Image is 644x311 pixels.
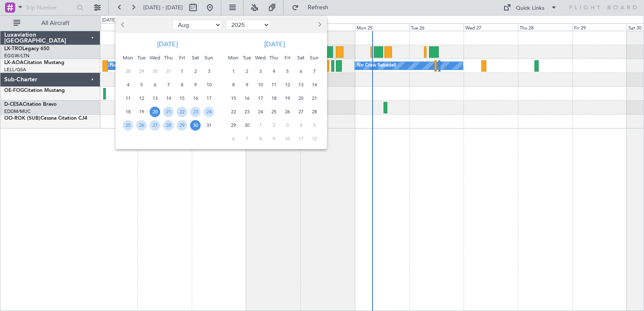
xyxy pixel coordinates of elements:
span: 9 [190,80,201,90]
div: 5-9-2025 [281,64,294,78]
span: 12 [309,134,319,144]
div: 9-10-2025 [267,132,281,145]
span: 10 [255,80,266,90]
span: 12 [282,80,292,90]
select: Select year [226,20,270,30]
div: 29-8-2025 [175,118,189,132]
div: 2-10-2025 [267,118,281,132]
div: 8-8-2025 [175,78,189,91]
span: 28 [163,120,174,131]
div: 23-8-2025 [189,105,202,118]
span: 21 [163,107,174,117]
div: 3-10-2025 [281,118,294,132]
div: 22-9-2025 [227,105,240,118]
span: 1 [177,66,187,77]
div: 14-9-2025 [308,78,321,91]
div: Wed [254,51,267,64]
div: 3-9-2025 [254,64,267,78]
div: 21-9-2025 [308,91,321,105]
div: 11-9-2025 [267,78,281,91]
span: 15 [177,93,187,104]
span: 27 [295,107,306,117]
div: 16-9-2025 [240,91,254,105]
div: 7-8-2025 [162,78,175,91]
span: 11 [295,134,306,144]
span: 16 [241,93,252,104]
div: Tue [240,51,254,64]
select: Select month [172,20,222,30]
span: 19 [136,107,147,117]
span: 11 [123,93,133,104]
div: 13-8-2025 [148,91,162,105]
div: 12-10-2025 [308,132,321,145]
div: 15-9-2025 [227,91,240,105]
span: 6 [150,80,160,90]
div: 25-9-2025 [267,105,281,118]
div: 30-8-2025 [189,118,202,132]
span: 9 [268,134,279,144]
div: 6-8-2025 [148,78,162,91]
div: 1-10-2025 [254,118,267,132]
span: 3 [255,66,266,77]
span: 16 [190,93,201,104]
span: 7 [163,80,174,90]
span: 29 [177,120,187,131]
div: 30-7-2025 [148,64,162,78]
div: Thu [267,51,281,64]
div: 9-9-2025 [240,78,254,91]
span: 28 [123,66,133,77]
span: 7 [241,134,252,144]
div: Fri [175,51,189,64]
span: 24 [204,107,214,117]
span: 29 [228,120,239,131]
div: Sat [294,51,308,64]
span: 6 [295,66,306,77]
span: 10 [204,80,214,90]
span: 23 [190,107,201,117]
div: Thu [162,51,175,64]
span: 21 [309,93,319,104]
span: 3 [204,66,214,77]
div: 1-9-2025 [227,64,240,78]
span: 4 [295,120,306,131]
span: 6 [228,134,239,144]
span: 1 [228,66,239,77]
span: 5 [309,120,319,131]
div: 12-9-2025 [281,78,294,91]
div: 1-8-2025 [175,64,189,78]
span: 27 [150,120,160,131]
span: 23 [241,107,252,117]
span: 31 [163,66,174,77]
div: 13-9-2025 [294,78,308,91]
div: 4-8-2025 [121,78,135,91]
div: 21-8-2025 [162,105,175,118]
div: 17-8-2025 [202,91,216,105]
div: 4-10-2025 [294,118,308,132]
div: 15-8-2025 [175,91,189,105]
span: 2 [268,120,279,131]
div: 20-8-2025 [148,105,162,118]
div: 24-9-2025 [254,105,267,118]
div: 26-8-2025 [135,118,148,132]
button: Previous month [119,18,128,32]
div: 18-9-2025 [267,91,281,105]
span: 8 [177,80,187,90]
span: 22 [177,107,187,117]
div: 28-9-2025 [308,105,321,118]
div: 3-8-2025 [202,64,216,78]
span: 4 [268,66,279,77]
span: 1 [255,120,266,131]
div: 12-8-2025 [135,91,148,105]
span: 13 [295,80,306,90]
div: 8-10-2025 [254,132,267,145]
div: 2-9-2025 [240,64,254,78]
span: 30 [241,120,252,131]
div: 20-9-2025 [294,91,308,105]
span: 22 [228,107,239,117]
div: 26-9-2025 [281,105,294,118]
span: 26 [282,107,292,117]
div: 25-8-2025 [121,118,135,132]
div: 2-8-2025 [189,64,202,78]
div: 5-10-2025 [308,118,321,132]
div: Mon [227,51,240,64]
